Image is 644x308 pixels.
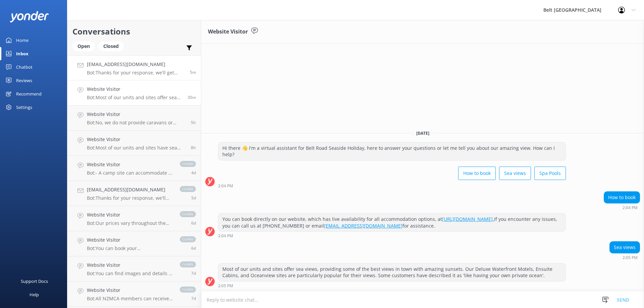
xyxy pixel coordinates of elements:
div: 02:05pm 18-Aug-2025 (UTC +12:00) Pacific/Auckland [218,283,566,288]
span: closed [180,186,196,192]
div: 02:04pm 18-Aug-2025 (UTC +12:00) Pacific/Auckland [218,183,566,188]
div: 02:05pm 18-Aug-2025 (UTC +12:00) Pacific/Auckland [609,255,640,260]
div: Settings [16,101,32,114]
a: Website VisitorBot:- A camp site can accommodate a maximum of 8 people. - Ensuite Cabins and Stan... [67,156,201,181]
a: Website VisitorBot:You can book your accommodation directly on our website at [URL][DOMAIN_NAME] ... [67,231,201,256]
span: 06:12pm 12-Aug-2025 (UTC +12:00) Pacific/Auckland [191,195,196,201]
span: closed [180,161,196,167]
span: closed [180,287,196,293]
div: Recommend [16,87,42,101]
p: Bot: You can book your accommodation directly on our website at [URL][DOMAIN_NAME] for the best r... [87,245,173,251]
button: How to book [458,167,496,180]
a: Website VisitorBot:Most of our units and sites offer sea views, providing some of the best views ... [67,80,201,106]
p: Bot: - A camp site can accommodate a maximum of 8 people. - Ensuite Cabins and Standard 4 Berth C... [87,170,173,176]
h4: [EMAIL_ADDRESS][DOMAIN_NAME] [87,186,173,193]
span: 02:05pm 18-Aug-2025 (UTC +12:00) Pacific/Auckland [187,95,196,100]
div: Chatbot [16,60,33,74]
div: How to book [604,192,640,203]
p: Bot: Thanks for your response, we'll get back to you as soon as we can during opening hours. [87,70,185,76]
h4: Website Visitor [87,161,173,168]
h2: Conversations [72,25,196,38]
span: 06:13am 18-Aug-2025 (UTC +12:00) Pacific/Auckland [191,145,196,150]
div: Support Docs [21,274,48,288]
div: Open [72,41,95,51]
div: Closed [98,41,124,51]
div: Inbox [16,47,29,60]
div: Sea views [610,242,640,253]
a: Website VisitorBot:All NZMCA members can receive a 10% discount when booking 3 or more nights. Pl... [67,282,201,307]
div: 02:04pm 18-Aug-2025 (UTC +12:00) Pacific/Auckland [218,233,566,238]
span: closed [180,211,196,217]
h4: Website Visitor [87,287,173,294]
a: Website VisitorBot:Our prices vary throughout the year, so it’s best to check online for the date... [67,206,201,231]
h4: Website Visitor [87,261,173,269]
div: You can book directly on our website, which has live availability for all accommodation options, ... [218,213,566,231]
span: 05:41pm 10-Aug-2025 (UTC +12:00) Pacific/Auckland [191,296,196,301]
div: Most of our units and sites offer sea views, providing some of the best views in town with amazin... [218,263,566,281]
a: Open [72,42,98,50]
div: Reviews [16,74,32,87]
h4: [EMAIL_ADDRESS][DOMAIN_NAME] [87,61,185,68]
a: [EMAIL_ADDRESS][DOMAIN_NAME]Bot:Thanks for your response, we'll get back to you as soon as we can... [67,181,201,206]
p: Bot: Our prices vary throughout the year, so it’s best to check online for the date you want to b... [87,220,173,226]
p: Bot: Most of our units and sites have sea views, offering the best views in town with amazing sun... [87,145,186,151]
div: Help [30,288,39,301]
h4: Website Visitor [87,85,182,93]
h4: Website Visitor [87,136,186,143]
h4: Website Visitor [87,211,173,219]
button: Spa Pools [534,167,566,180]
button: Sea views [499,167,531,180]
a: [EMAIL_ADDRESS][DOMAIN_NAME]Bot:Thanks for your response, we'll get back to you as soon as we can... [67,55,201,80]
p: Bot: No, we do not provide caravans or motorhomes. [87,120,186,126]
span: 11:11am 12-Aug-2025 (UTC +12:00) Pacific/Auckland [191,220,196,226]
strong: 2:05 PM [623,256,638,260]
p: Bot: Most of our units and sites offer sea views, providing some of the best views in town with a... [87,95,182,101]
strong: 2:04 PM [218,184,233,188]
span: 04:14pm 11-Aug-2025 (UTC +12:00) Pacific/Auckland [191,245,196,251]
h3: Website Visitor [208,27,248,36]
strong: 2:05 PM [218,284,233,288]
span: 04:29pm 13-Aug-2025 (UTC +12:00) Pacific/Auckland [191,170,196,176]
span: [DATE] [412,130,433,136]
a: Website VisitorBot:Most of our units and sites have sea views, offering the best views in town wi... [67,131,201,156]
p: Bot: Thanks for your response, we'll get back to you as soon as we can during opening hours. [87,195,173,201]
a: [EMAIL_ADDRESS][DOMAIN_NAME] [324,223,402,229]
strong: 2:04 PM [218,234,233,238]
div: Hi there 👋 I'm a virtual assistant for Belt Road Seaside Holiday, here to answer your questions o... [218,142,566,160]
h4: Website Visitor [87,236,173,244]
div: 02:04pm 18-Aug-2025 (UTC +12:00) Pacific/Auckland [604,205,640,210]
p: Bot: You can find images and details of all our accommodation options on our website at [DOMAIN_N... [87,270,173,276]
p: Bot: All NZMCA members can receive a 10% discount when booking 3 or more nights. Please contact u... [87,296,173,302]
span: 09:34am 18-Aug-2025 (UTC +12:00) Pacific/Auckland [191,120,196,125]
div: Home [16,34,29,47]
a: Website VisitorBot:You can find images and details of all our accommodation options on our websit... [67,256,201,282]
a: [URL][DOMAIN_NAME]. [442,216,494,222]
h4: Website Visitor [87,111,186,118]
strong: 2:04 PM [623,206,638,210]
span: closed [180,236,196,242]
a: Closed [98,42,127,50]
span: 02:30pm 18-Aug-2025 (UTC +12:00) Pacific/Auckland [190,69,196,75]
span: closed [180,261,196,267]
span: 09:02pm 10-Aug-2025 (UTC +12:00) Pacific/Auckland [191,270,196,276]
img: yonder-white-logo.png [10,11,49,22]
a: Website VisitorBot:No, we do not provide caravans or motorhomes.5h [67,106,201,131]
